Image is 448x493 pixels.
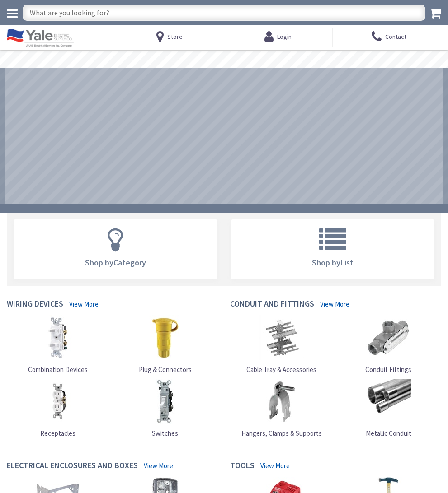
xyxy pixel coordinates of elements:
span: Metallic Conduit [366,429,411,437]
img: Receptacles [35,379,80,424]
img: Combination Devices [35,315,80,360]
a: Shop byCategory [14,220,217,279]
a: Receptacles Receptacles [35,379,80,438]
img: Conduit Fittings [366,315,411,360]
span: Contact [385,28,406,45]
span: Combination Devices [28,365,88,374]
a: Store [156,28,183,45]
img: Switches [142,379,188,424]
a: Plug & Connectors Plug & Connectors [139,315,192,374]
a: Metallic Conduit Metallic Conduit [366,379,411,438]
span: Receptacles [40,429,75,437]
img: Plug & Connectors [142,315,188,360]
a: Conduit Fittings Conduit Fittings [365,315,411,374]
span: Shop by [85,257,146,268]
span: Shop by [312,257,354,268]
span: Login [277,33,292,41]
h4: Conduit and Fittings [230,299,314,311]
a: Combination Devices Combination Devices [28,315,88,374]
a: View More [320,299,349,309]
span: Plug & Connectors [139,365,192,374]
a: View More [260,461,290,470]
a: Contact [372,28,406,45]
a: Shop byList [231,220,434,279]
input: What are you looking for? [23,5,425,21]
span: Switches [152,429,178,437]
a: Cable Tray & Accessories Cable Tray & Accessories [246,315,316,374]
img: Metallic Conduit [366,379,411,424]
h4: Wiring Devices [7,299,63,311]
img: Yale Electric Supply Co. [7,29,74,47]
span: Hangers, Clamps & Supports [241,429,322,437]
h4: Tools [230,461,255,472]
a: View More [144,461,173,470]
a: View More [69,299,99,309]
span: List [340,257,354,268]
img: Cable Tray & Accessories [259,315,304,360]
a: Login [264,28,292,45]
span: Cable Tray & Accessories [246,365,316,374]
span: Conduit Fittings [365,365,411,374]
span: Category [113,257,146,268]
span: Store [167,33,183,41]
a: Hangers, Clamps & Supports Hangers, Clamps & Supports [241,379,322,438]
img: Hangers, Clamps & Supports [259,379,304,424]
a: Switches Switches [142,379,188,438]
h4: Electrical Enclosures and Boxes [7,461,138,472]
